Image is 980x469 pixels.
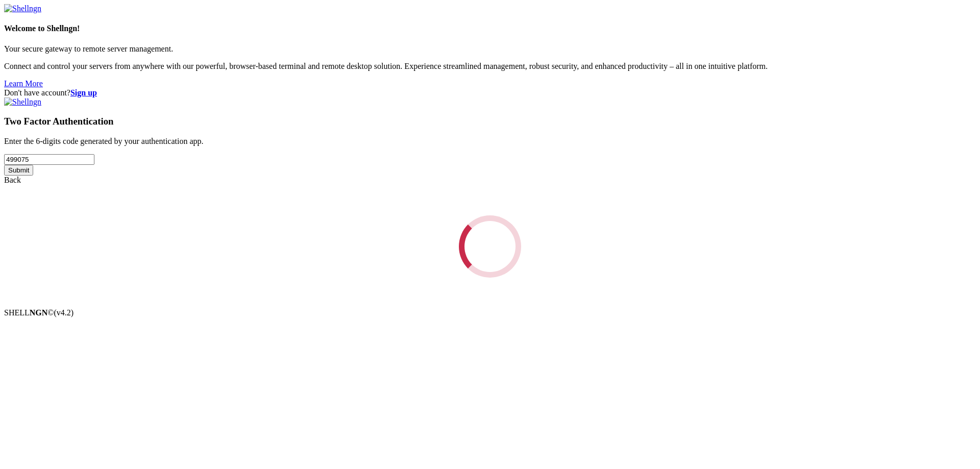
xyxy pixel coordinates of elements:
[4,154,94,165] input: Two factor code
[4,4,41,13] img: Shellngn
[4,165,33,176] input: Submit
[4,88,976,97] div: Don't have account?
[4,116,976,127] h3: Two Factor Authentication
[54,308,74,317] span: 4.2.0
[70,88,97,97] a: Sign up
[4,97,41,107] img: Shellngn
[4,176,21,184] a: Back
[30,308,48,317] b: NGN
[4,137,976,146] p: Enter the 6-digits code generated by your authentication app.
[4,308,73,317] span: SHELL ©
[4,44,976,54] p: Your secure gateway to remote server management.
[4,24,976,33] h4: Welcome to Shellngn!
[448,204,533,289] div: Loading...
[4,62,976,71] p: Connect and control your servers from anywhere with our powerful, browser-based terminal and remo...
[4,79,43,88] a: Learn More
